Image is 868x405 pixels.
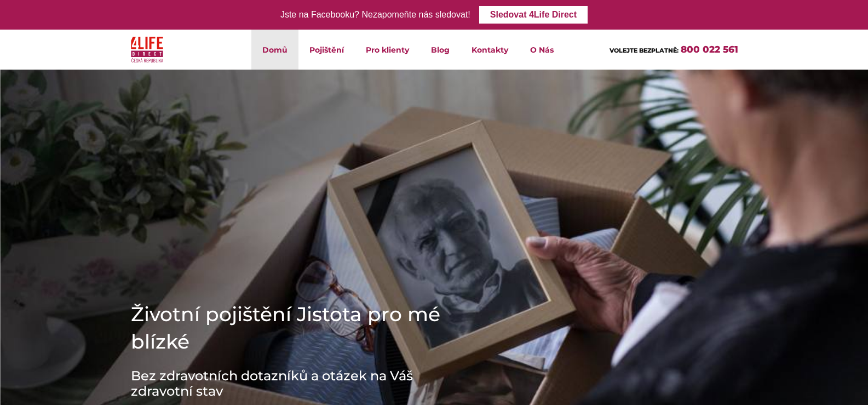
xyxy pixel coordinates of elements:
a: Domů [251,30,298,70]
a: Blog [420,30,461,70]
h1: Životní pojištění Jistota pro mé blízké [131,300,459,355]
a: 800 022 561 [681,44,738,55]
img: 4Life Direct Česká republika logo [131,34,164,65]
span: VOLEJTE BEZPLATNĚ: [610,47,679,54]
h3: Bez zdravotních dotazníků a otázek na Váš zdravotní stav [131,368,459,399]
div: Jste na Facebooku? Nezapomeňte nás sledovat! [280,7,470,23]
a: Sledovat 4Life Direct [479,6,588,24]
a: Kontakty [461,30,519,70]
